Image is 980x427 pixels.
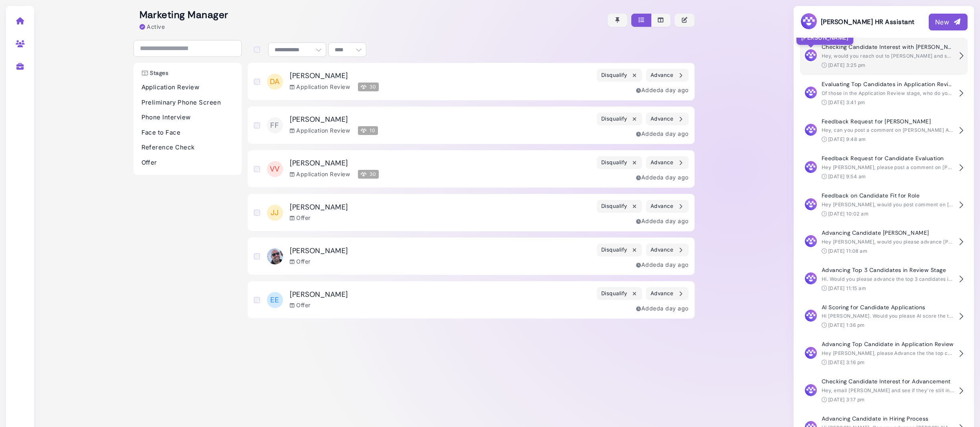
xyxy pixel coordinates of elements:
[139,9,228,21] h2: Marketing Manager
[141,143,234,152] p: Reference Check
[601,246,638,254] div: Disqualify
[828,322,865,328] time: [DATE] 1:36 pm
[597,69,642,82] button: Disqualify
[636,217,688,225] div: Added
[800,224,968,261] button: Advancing Candidate [PERSON_NAME] Hey [PERSON_NAME], would you please advance [PERSON_NAME]? [DAT...
[646,156,689,169] button: Advance
[660,130,688,137] time: Aug 26, 2025
[800,112,968,149] button: Feedback Request for [PERSON_NAME] Hey, can you post a comment on [PERSON_NAME] Applicant sharing...
[935,17,961,27] div: New
[800,372,968,409] button: Checking Candidate Interest for Advancement Hey, email [PERSON_NAME] and see if they're still int...
[141,83,234,92] p: Application Review
[141,158,234,167] p: Offer
[597,244,642,256] button: Disqualify
[636,86,688,94] div: Added
[267,205,283,221] span: JJ
[828,285,866,291] time: [DATE] 11:15 am
[822,415,954,422] h4: Advancing Candidate in Hiring Process
[800,186,968,224] button: Feedback on Candidate Fit for Role Hey [PERSON_NAME], would you post comment on [PERSON_NAME] sha...
[636,260,688,269] div: Added
[822,267,954,274] h4: Advancing Top 3 Candidates in Review Stage
[290,301,311,309] div: Offer
[800,298,968,335] button: AI Scoring for Candidate Applications Hi [PERSON_NAME]. Would you please AI score the two candida...
[828,248,867,254] time: [DATE] 11:08 am
[141,128,234,137] p: Face to Face
[651,159,684,167] div: Advance
[822,192,954,199] h4: Feedback on Candidate Fit for Role
[660,87,688,93] time: Aug 26, 2025
[800,149,968,186] button: Feedback Request for Candidate Evaluation Hey [PERSON_NAME], please post a comment on [PERSON_NAM...
[828,211,869,217] time: [DATE] 10:02 am
[651,202,684,211] div: Advance
[660,261,688,268] time: Aug 26, 2025
[290,126,350,135] div: Application Review
[267,292,283,308] span: EE
[800,261,968,298] button: Advancing Top 3 Candidates in Review Stage Hi. Would you please advance the top 3 candidates in t...
[822,230,954,236] h4: Advancing Candidate [PERSON_NAME]
[828,136,866,142] time: [DATE] 9:48 am
[601,115,638,123] div: Disqualify
[636,173,688,181] div: Added
[267,117,283,133] span: FF
[597,287,642,300] button: Disqualify
[822,155,954,162] h4: Feedback Request for Candidate Evaluation
[800,335,968,372] button: Advancing Top Candidate in Application Review Hey [PERSON_NAME], please Advance the the top candi...
[358,126,378,135] span: 10
[597,113,642,125] button: Disqualify
[290,257,311,266] div: Offer
[646,244,689,256] button: Advance
[929,14,968,30] button: New
[800,12,914,31] h3: [PERSON_NAME] HR Assistant
[141,113,234,122] p: Phone Interview
[828,62,866,68] time: [DATE] 3:25 pm
[290,203,348,212] h3: [PERSON_NAME]
[601,290,638,298] div: Disqualify
[660,218,688,224] time: Aug 26, 2025
[660,305,688,312] time: Aug 26, 2025
[358,170,379,179] span: 30
[822,304,954,311] h4: AI Scoring for Candidate Applications
[636,129,688,138] div: Added
[267,74,283,90] span: DA
[828,173,866,179] time: [DATE] 9:54 am
[361,84,366,90] img: Megan Score
[267,161,283,177] span: VV
[137,70,173,77] h3: Stages
[828,99,865,105] time: [DATE] 3:41 pm
[822,341,954,348] h4: Advancing Top Candidate in Application Review
[597,156,642,169] button: Disqualify
[646,287,689,300] button: Advance
[141,98,234,107] p: Preliminary Phone Screen
[822,118,954,125] h4: Feedback Request for [PERSON_NAME]
[651,290,684,298] div: Advance
[822,81,954,88] h4: Evaluating Top Candidates in Application Review
[828,397,865,403] time: [DATE] 3:17 pm
[139,22,165,31] div: Active
[822,378,954,385] h4: Checking Candidate Interest for Advancement
[636,304,688,312] div: Added
[601,71,638,80] div: Disqualify
[290,83,350,91] div: Application Review
[800,75,968,112] button: Evaluating Top Candidates in Application Review Of those in the Application Review stage, who do ...
[290,247,348,256] h3: [PERSON_NAME]
[290,159,379,168] h3: [PERSON_NAME]
[601,202,638,211] div: Disqualify
[651,246,684,254] div: Advance
[660,174,688,181] time: Aug 26, 2025
[361,128,366,133] img: Megan Score
[290,214,311,222] div: Offer
[358,83,379,91] span: 30
[290,72,379,81] h3: [PERSON_NAME]
[361,171,366,177] img: Megan Score
[651,71,684,80] div: Advance
[290,115,378,124] h3: [PERSON_NAME]
[597,200,642,213] button: Disqualify
[651,115,684,123] div: Advance
[822,44,954,50] h4: Checking Candidate Interest with [PERSON_NAME]
[800,38,968,75] button: [PERSON_NAME] Checking Candidate Interest with [PERSON_NAME] Hey, would you reach out to [PERSON_...
[646,113,689,125] button: Advance
[290,170,350,178] div: Application Review
[290,290,348,299] h3: [PERSON_NAME]
[646,200,689,213] button: Advance
[828,359,865,365] time: [DATE] 3:16 pm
